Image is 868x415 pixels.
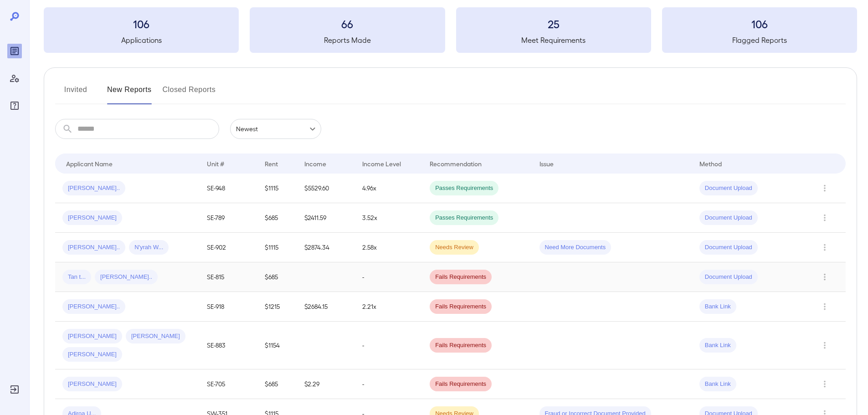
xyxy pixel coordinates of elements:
[62,350,122,359] span: [PERSON_NAME]
[297,174,355,203] td: $5529.60
[257,369,297,399] td: $685
[297,233,355,262] td: $2874.34
[200,203,257,233] td: SE-789
[430,184,498,193] span: Passes Requirements
[44,7,857,53] summary: 106Applications66Reports Made25Meet Requirements106Flagged Reports
[257,322,297,369] td: $1154
[355,369,422,399] td: -
[200,174,257,203] td: SE-948
[817,338,832,353] button: Row Actions
[430,341,492,350] span: Fails Requirements
[250,35,445,46] h5: Reports Made
[662,35,857,46] h5: Flagged Reports
[62,380,122,389] span: [PERSON_NAME]
[129,243,169,252] span: N'yrah W...
[265,158,279,169] div: Rent
[430,214,498,222] span: Passes Requirements
[257,262,297,292] td: $685
[200,369,257,399] td: SE-705
[539,158,554,169] div: Issue
[456,35,651,46] h5: Meet Requirements
[7,44,22,58] div: Reports
[539,243,611,252] span: Need More Documents
[430,380,492,389] span: Fails Requirements
[257,292,297,322] td: $1215
[62,332,122,341] span: [PERSON_NAME]
[44,16,239,31] h3: 106
[200,262,257,292] td: SE-815
[207,158,224,169] div: Unit #
[257,174,297,203] td: $1115
[257,203,297,233] td: $685
[817,270,832,284] button: Row Actions
[817,377,832,391] button: Row Actions
[297,292,355,322] td: $2684.15
[62,273,91,282] span: Tan t...
[699,302,736,311] span: Bank Link
[44,35,239,46] h5: Applications
[200,233,257,262] td: SE-902
[230,119,321,139] div: Newest
[7,382,22,397] div: Log Out
[699,380,736,389] span: Bank Link
[355,203,422,233] td: 3.52x
[456,16,651,31] h3: 25
[55,82,96,104] button: Invited
[297,203,355,233] td: $2411.59
[430,158,482,169] div: Recommendation
[200,292,257,322] td: SE-918
[126,332,185,341] span: [PERSON_NAME]
[817,210,832,225] button: Row Actions
[7,71,22,86] div: Manage Users
[257,233,297,262] td: $1115
[62,302,125,311] span: [PERSON_NAME]..
[662,16,857,31] h3: 106
[355,262,422,292] td: -
[355,174,422,203] td: 4.96x
[355,322,422,369] td: -
[699,214,758,222] span: Document Upload
[304,158,326,169] div: Income
[817,240,832,255] button: Row Actions
[355,233,422,262] td: 2.58x
[699,158,722,169] div: Method
[817,299,832,314] button: Row Actions
[66,158,113,169] div: Applicant Name
[200,322,257,369] td: SE-883
[297,369,355,399] td: $2.29
[163,82,216,104] button: Closed Reports
[430,273,492,282] span: Fails Requirements
[250,16,445,31] h3: 66
[362,158,401,169] div: Income Level
[817,181,832,195] button: Row Actions
[7,98,22,113] div: FAQ
[62,243,125,252] span: [PERSON_NAME]..
[699,341,736,350] span: Bank Link
[699,243,758,252] span: Document Upload
[430,302,492,311] span: Fails Requirements
[699,273,758,282] span: Document Upload
[430,243,479,252] span: Needs Review
[95,273,158,282] span: [PERSON_NAME]..
[355,292,422,322] td: 2.21x
[62,214,122,222] span: [PERSON_NAME]
[107,82,152,104] button: New Reports
[699,184,758,193] span: Document Upload
[62,184,125,193] span: [PERSON_NAME]..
